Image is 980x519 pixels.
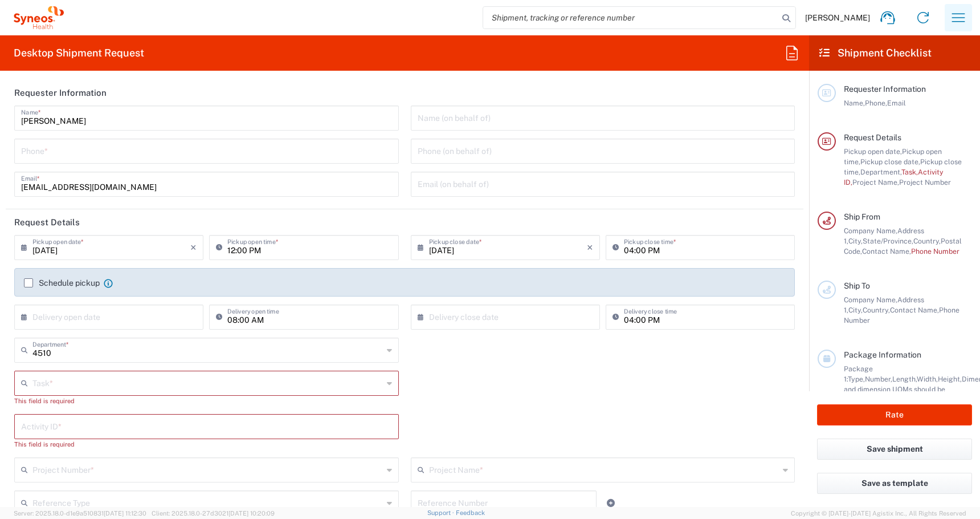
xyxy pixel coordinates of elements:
a: Feedback [456,509,485,516]
span: Requester Information [844,84,926,94]
span: Package 1: [844,364,873,383]
span: Number, [865,375,892,383]
span: Contact Name, [890,306,939,314]
span: Company Name, [844,295,897,304]
span: Task, [901,168,918,176]
span: Phone, [865,99,887,107]
h2: Desktop Shipment Request [14,46,144,60]
span: Company Name, [844,226,897,235]
span: Phone Number [911,247,959,256]
span: Width, [917,375,938,383]
h2: Requester Information [14,87,107,99]
span: Country, [863,306,890,314]
span: Copyright © [DATE]-[DATE] Agistix Inc., All Rights Reserved [791,508,966,518]
span: City, [848,237,863,245]
span: Name, [844,99,865,107]
input: Shipment, tracking or reference number [483,7,778,29]
span: Country, [913,237,941,245]
span: Height, [938,375,962,383]
span: State/Province, [863,237,913,245]
span: City, [848,306,863,314]
span: [PERSON_NAME] [805,13,870,23]
span: [DATE] 10:20:09 [228,510,275,517]
h2: Shipment Checklist [819,46,932,60]
span: Contact Name, [862,247,911,256]
span: Project Number [899,178,951,186]
span: Ship To [844,281,870,290]
span: Request Details [844,133,901,142]
span: Server: 2025.18.0-d1e9a510831 [14,510,146,517]
span: Client: 2025.18.0-27d3021 [152,510,275,517]
span: [DATE] 11:12:30 [104,510,146,517]
span: Email [887,99,906,107]
span: Pickup close date, [860,157,920,166]
span: Pickup open date, [844,147,902,156]
i: × [587,238,593,257]
a: Add Reference [603,495,619,511]
i: × [190,238,197,257]
div: This field is required [14,396,399,406]
span: Type, [848,375,865,383]
a: Support [427,509,456,516]
button: Rate [817,404,972,425]
span: Project Name, [852,178,899,186]
span: Length, [892,375,917,383]
button: Save as template [817,473,972,494]
label: Schedule pickup [24,278,100,287]
button: Save shipment [817,439,972,460]
span: Ship From [844,212,880,221]
span: Department, [860,168,901,176]
div: This field is required [14,439,399,449]
h2: Request Details [14,217,80,228]
span: Package Information [844,350,921,359]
